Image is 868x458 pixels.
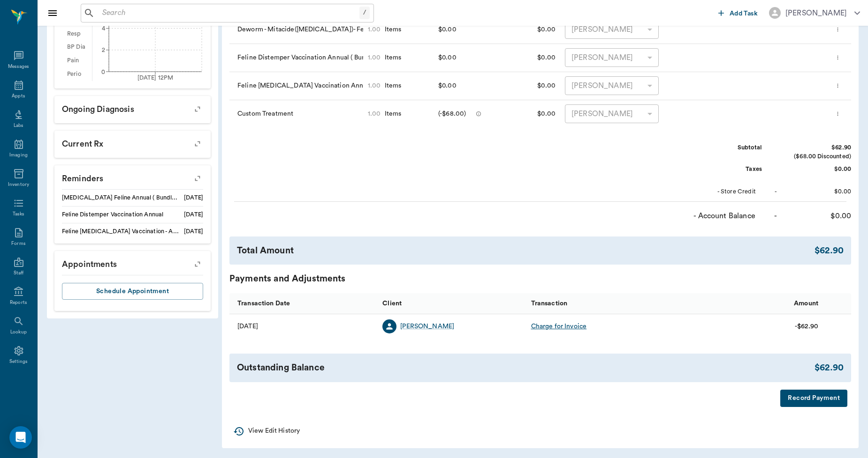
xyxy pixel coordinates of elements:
[815,361,844,375] div: $62.90
[438,107,466,121] div: (-$68.00)
[381,25,402,34] div: Items
[54,131,211,154] p: Current Rx
[692,143,762,152] div: Subtotal
[13,211,24,218] div: Tasks
[54,165,211,189] p: Reminders
[237,244,815,258] div: Total Amount
[43,4,62,22] button: Close drawer
[775,187,777,196] div: -
[229,272,851,286] div: Payments and Adjustments
[9,358,28,365] div: Settings
[229,16,363,44] div: Deworm - Mitacide([MEDICAL_DATA])- Feline
[62,210,163,219] div: Feline Distemper Vaccination Annual
[832,22,843,37] button: more
[237,361,815,375] div: Outstanding Balance
[780,390,847,407] button: Record Payment
[565,20,659,39] div: [PERSON_NAME]
[184,210,203,219] div: [DATE]
[675,293,823,314] div: Amount
[229,44,363,72] div: Feline Distemper Vaccination Annual ( Bundled)
[438,79,457,93] div: $0.00
[781,210,851,222] div: $0.00
[785,7,847,19] div: [PERSON_NAME]
[715,4,761,22] button: Add Task
[8,63,30,70] div: Messages
[137,75,174,81] tspan: [DATE] 12PM
[565,48,659,67] div: [PERSON_NAME]
[248,426,300,436] p: View Edit History
[10,299,27,306] div: Reports
[102,26,106,31] tspan: 4
[781,143,851,152] div: $62.90
[378,293,526,314] div: Client
[565,104,659,123] div: [PERSON_NAME]
[62,283,203,300] button: Schedule Appointment
[438,22,457,37] div: $0.00
[531,322,587,331] div: Charge for Invoice
[381,53,402,62] div: Items
[62,54,92,67] div: Pain
[101,69,105,74] tspan: 0
[9,426,32,449] div: Open Intercom Messenger
[229,100,363,128] div: Custom Treatment
[229,293,378,314] div: Transaction Date
[774,210,777,222] div: -
[237,322,258,331] div: 10/15/25
[381,81,402,90] div: Items
[815,244,844,258] div: $62.90
[692,165,762,174] div: Taxes
[504,16,560,44] div: $0.00
[368,81,381,90] div: 1.00
[685,187,756,196] div: - Store Credit
[54,96,211,119] p: Ongoing diagnosis
[781,152,851,161] div: ($68.00 Discounted)
[781,165,851,174] div: $0.00
[12,93,25,100] div: Appts
[10,329,27,336] div: Lookup
[11,240,25,247] div: Forms
[359,7,370,19] div: /
[184,227,203,236] div: [DATE]
[473,107,484,121] button: message
[565,76,659,95] div: [PERSON_NAME]
[761,4,868,22] button: [PERSON_NAME]
[504,44,560,72] div: $0.00
[54,251,211,274] p: Appointments
[781,187,851,196] div: $0.00
[9,152,28,159] div: Imaging
[438,51,457,65] div: $0.00
[62,193,180,202] div: [MEDICAL_DATA] Feline Annual ( Bundled )
[531,290,568,317] div: Transaction
[237,290,290,317] div: Transaction Date
[368,25,381,34] div: 1.00
[382,290,402,317] div: Client
[832,106,843,122] button: more
[685,210,755,222] div: - Account Balance
[14,122,23,129] div: Labs
[381,109,402,118] div: Items
[62,27,92,41] div: Resp
[504,72,560,100] div: $0.00
[184,193,203,202] div: [DATE]
[368,53,381,62] div: 1.00
[504,100,560,128] div: $0.00
[8,181,29,188] div: Inventory
[229,72,363,100] div: Feline [MEDICAL_DATA] Vaccination Annual - ( Bundled)
[795,322,818,331] div: -$62.90
[794,290,818,317] div: Amount
[14,270,23,277] div: Staff
[368,109,381,118] div: 1.00
[102,47,105,53] tspan: 2
[62,67,92,81] div: Perio
[62,227,180,236] div: Feline [MEDICAL_DATA] Vaccination - Annual
[832,78,843,94] button: more
[526,293,675,314] div: Transaction
[400,322,454,331] a: [PERSON_NAME]
[62,41,92,54] div: BP Dia
[99,7,359,20] input: Search
[832,50,843,66] button: more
